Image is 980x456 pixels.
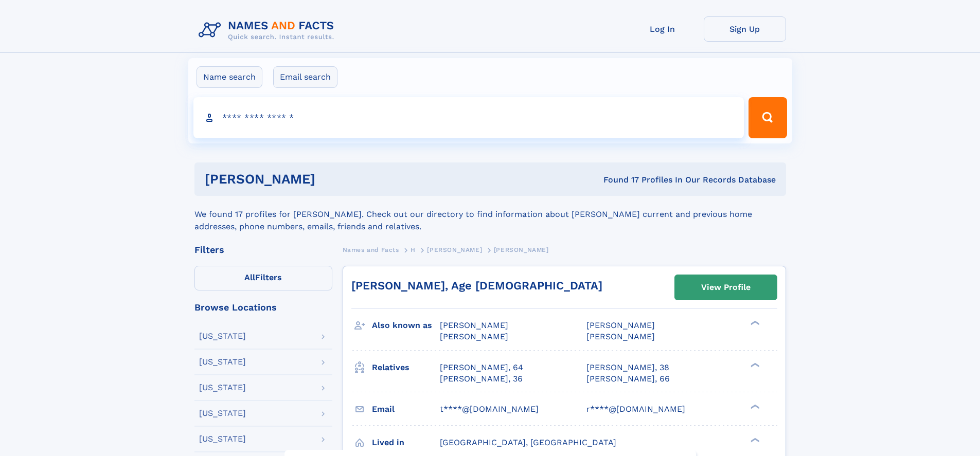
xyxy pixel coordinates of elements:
[194,245,332,254] div: Filters
[343,243,399,256] a: Names and Facts
[351,279,602,292] a: [PERSON_NAME], Age [DEMOGRAPHIC_DATA]
[427,246,482,253] span: [PERSON_NAME]
[586,373,670,385] a: [PERSON_NAME], 66
[586,332,655,341] span: [PERSON_NAME]
[586,362,669,373] a: [PERSON_NAME], 38
[372,400,440,418] h3: Email
[194,16,343,44] img: Logo Names and Facts
[411,243,416,256] a: H
[440,362,523,373] a: [PERSON_NAME], 64
[440,320,508,330] span: [PERSON_NAME]
[194,196,786,233] div: We found 17 profiles for [PERSON_NAME]. Check out our directory to find information about [PERSON...
[199,358,246,366] div: [US_STATE]
[749,97,787,138] button: Search Button
[197,66,262,88] label: Name search
[621,16,704,42] a: Log In
[440,373,523,385] a: [PERSON_NAME], 36
[748,403,760,410] div: ❯
[205,173,459,186] h1: [PERSON_NAME]
[748,436,760,443] div: ❯
[194,303,332,312] div: Browse Locations
[586,320,655,330] span: [PERSON_NAME]
[494,246,549,253] span: [PERSON_NAME]
[411,246,416,253] span: H
[244,272,255,282] span: All
[372,434,440,451] h3: Lived in
[427,243,482,256] a: [PERSON_NAME]
[273,66,337,88] label: Email search
[199,332,246,340] div: [US_STATE]
[199,435,246,443] div: [US_STATE]
[193,97,744,138] input: search input
[199,384,246,392] div: [US_STATE]
[372,359,440,376] h3: Relatives
[194,266,332,290] label: Filters
[440,332,508,341] span: [PERSON_NAME]
[459,174,776,186] div: Found 17 Profiles In Our Records Database
[704,16,786,42] a: Sign Up
[372,317,440,334] h3: Also known as
[440,437,616,447] span: [GEOGRAPHIC_DATA], [GEOGRAPHIC_DATA]
[199,409,246,417] div: [US_STATE]
[748,320,760,326] div: ❯
[675,275,777,300] a: View Profile
[701,276,751,299] div: View Profile
[748,361,760,368] div: ❯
